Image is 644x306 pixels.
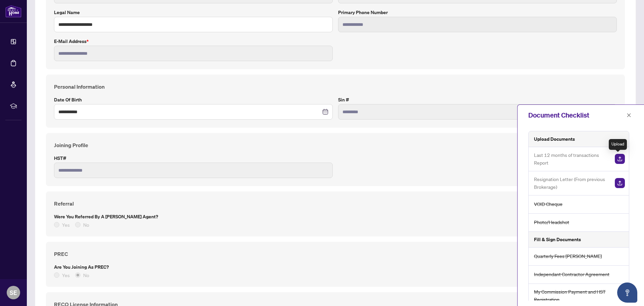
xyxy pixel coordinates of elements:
label: Are you joining as PREC? [54,263,617,271]
label: Date of Birth [54,96,333,103]
label: Sin # [338,96,617,103]
span: Yes [59,271,72,279]
label: HST# [54,155,333,162]
h4: Personal Information [54,83,617,91]
span: close [627,113,631,118]
span: My Commission Payment and HST Registration [534,288,625,304]
button: Open asap [617,282,637,303]
label: Legal Name [54,9,333,16]
h5: Fill & Sign Documents [534,236,581,243]
span: No [80,221,92,228]
span: SE [10,288,17,297]
span: Last 12 months of transactions Report [534,151,609,167]
span: Resignation Letter (From previous Brokerage) [534,175,609,191]
span: Photo/Headshot [534,218,569,226]
img: logo [5,5,21,17]
h5: Upload Documents [534,135,575,143]
span: Yes [59,221,72,228]
h4: Referral [54,200,617,208]
span: No [80,271,92,279]
label: E-mail Address [54,38,333,45]
label: Primary Phone Number [338,9,617,16]
label: Were you referred by a [PERSON_NAME] Agent? [54,213,617,220]
div: Upload [609,139,627,150]
h4: PREC [54,250,617,258]
h4: Joining Profile [54,141,617,149]
span: Independant Contractor Agreement [534,270,609,278]
img: Upload Document [615,178,625,188]
span: VOID Cheque [534,200,562,208]
span: Quarterly Fees [PERSON_NAME] [534,252,602,260]
img: Upload Document [615,154,625,164]
div: Document Checklist [528,110,625,120]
